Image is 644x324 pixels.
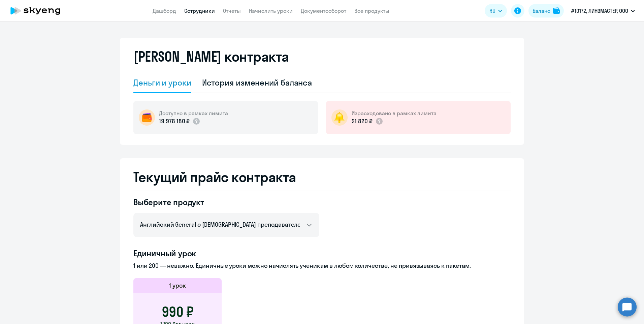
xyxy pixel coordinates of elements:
img: balance [553,7,560,14]
a: Все продукты [354,7,389,14]
p: #10172, ЛИНЗМАСТЕР, ООО [571,7,628,15]
a: Документооборот [301,7,346,14]
p: 19 978 180 ₽ [159,117,190,126]
h5: Израсходовано в рамках лимита [352,109,437,117]
div: Баланс [533,7,550,15]
a: Сотрудники [184,7,215,14]
div: Деньги и уроки [133,77,191,88]
h5: Доступно в рамках лимита [159,109,228,117]
span: RU [489,7,495,15]
button: Балансbalance [528,4,564,18]
a: Начислить уроки [249,7,293,14]
a: Отчеты [223,7,241,14]
img: wallet-circle.png [139,109,155,126]
a: Дашборд [153,7,176,14]
p: 21 820 ₽ [352,117,373,126]
h3: 990 ₽ [162,304,194,320]
h4: Выберите продукт [133,197,319,207]
button: RU [485,4,507,18]
h2: [PERSON_NAME] контракта [133,48,289,65]
p: 1 или 200 — неважно. Единичные уроки можно начислять ученикам в любом количестве, не привязываясь... [133,261,511,270]
h5: 1 урок [169,281,186,290]
img: bell-circle.png [331,109,348,126]
h2: Текущий прайс контракта [133,169,511,185]
h4: Единичный урок [133,248,511,259]
div: История изменений баланса [202,77,312,88]
button: #10172, ЛИНЗМАСТЕР, ООО [568,3,638,19]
